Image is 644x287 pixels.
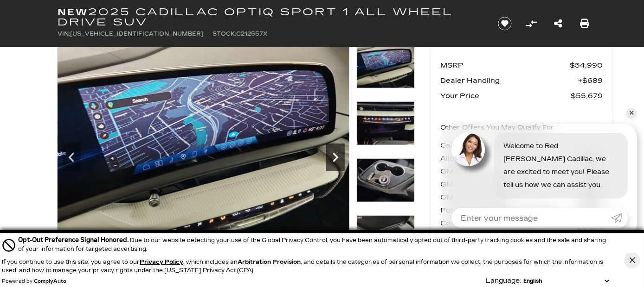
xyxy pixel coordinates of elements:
a: GM Military Offer $500 [440,165,603,178]
img: New 2025 Black Raven Cadillac Sport 1 image 22 [58,44,349,263]
img: New 2025 Black Raven Cadillac Sport 1 image 25 [356,215,415,259]
span: GM First Responder Offer [440,178,581,191]
a: Potential Federal EV Tax Credit $7,500 [440,204,603,217]
span: C212557X [236,31,267,37]
span: Potential Federal EV Tax Credit [440,204,575,217]
span: Stock: [213,31,236,37]
a: Costco Executive Member Incentive $1,250 [440,217,603,243]
img: New 2025 Black Raven Cadillac Sport 1 image 23 [356,101,415,145]
span: Dealer Handling [440,74,578,87]
strong: New [58,6,88,18]
img: Agent profile photo [451,133,485,166]
button: Close Button [624,252,640,268]
span: $55,679 [571,89,603,102]
select: Language Select [521,277,611,285]
span: Your Price [440,89,571,102]
span: [US_VEHICLE_IDENTIFICATION_NUMBER] [70,31,203,37]
div: Welcome to Red [PERSON_NAME] Cadillac, we are excited to meet you! Please tell us how we can assi... [494,133,628,199]
button: Save vehicle [495,16,515,31]
u: Privacy Policy [140,259,183,265]
button: Compare Vehicle [524,17,538,31]
div: Next [326,143,345,171]
input: Enter your message [451,208,611,228]
span: $689 [578,74,603,87]
img: New 2025 Black Raven Cadillac Sport 1 image 24 [356,158,415,202]
span: Cadillac EV Loyalty Cash Allowance [440,139,576,165]
div: Language: [486,278,521,284]
a: ComplyAuto [34,279,66,284]
a: Share this New 2025 Cadillac OPTIQ Sport 1 All Wheel Drive SUV [554,17,562,30]
span: GM Military Offer [440,165,581,178]
span: MSRP [440,59,570,72]
span: $54,990 [570,59,603,72]
span: VIN: [58,31,70,37]
span: Costco Executive Member Incentive [440,217,577,243]
span: Opt-Out Preference Signal Honored . [18,236,130,244]
strong: Arbitration Provision [238,259,301,265]
a: GM Educator Offer $500 [440,191,603,204]
a: Cadillac EV Loyalty Cash Allowance $1,000 [440,139,603,165]
span: GM Educator Offer [440,191,581,204]
a: GM First Responder Offer $500 [440,178,603,191]
a: Print this New 2025 Cadillac OPTIQ Sport 1 All Wheel Drive SUV [580,17,589,30]
div: Due to our website detecting your use of the Global Privacy Control, you have been automatically ... [18,235,611,253]
h1: 2025 Cadillac OPTIQ Sport 1 All Wheel Drive SUV [58,7,482,27]
a: Dealer Handling $689 [440,74,603,87]
div: Previous [62,143,81,171]
a: Submit [611,208,628,228]
p: If you continue to use this site, you agree to our , which includes an , and details the categori... [2,259,603,274]
p: Other Offers You May Qualify For [440,121,554,134]
a: MSRP $54,990 [440,59,603,72]
img: New 2025 Black Raven Cadillac Sport 1 image 22 [356,44,415,88]
a: Your Price $55,679 [440,89,603,102]
div: Powered by [2,279,66,284]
